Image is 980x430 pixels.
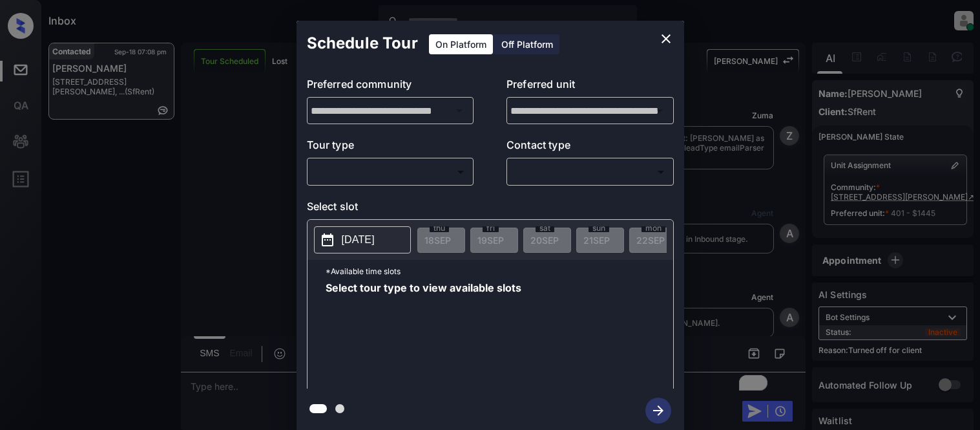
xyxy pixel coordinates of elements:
[307,137,474,158] p: Tour type
[314,226,411,253] button: [DATE]
[326,283,521,386] span: Select tour type to view available slots
[429,34,493,54] div: On Platform
[495,34,559,54] div: Off Platform
[307,76,474,97] p: Preferred community
[342,232,375,248] p: [DATE]
[506,137,674,158] p: Contact type
[307,199,674,219] p: Select slot
[653,26,679,52] button: close
[506,76,674,97] p: Preferred unit
[297,21,428,66] h2: Schedule Tour
[326,260,673,283] p: *Available time slots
